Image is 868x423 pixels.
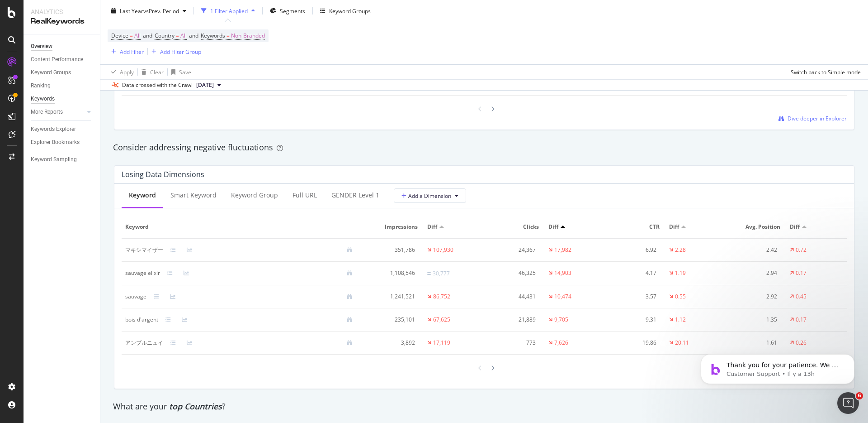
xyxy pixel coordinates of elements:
[19,231,92,240] span: Trouver une réponse
[129,191,156,200] div: Keyword
[31,138,94,147] a: Explorer Bookmarks
[176,32,179,39] span: =
[31,55,83,64] div: Content Performance
[125,339,163,347] div: アンブルニュイ
[778,115,847,122] a: Dive deeper in Explorer
[331,191,379,200] div: GENDER Level 1
[609,269,656,277] div: 4.17
[796,293,807,301] div: 0.45
[19,130,162,139] div: Message récent
[554,246,571,254] div: 17,982
[609,223,660,231] span: CTR
[394,188,466,203] button: Add a Dimension
[669,223,679,231] span: Diff
[730,293,778,301] div: 2.92
[31,55,94,64] a: Content Performance
[675,269,686,277] div: 1.19
[280,7,305,14] span: Segments
[168,65,191,79] button: Save
[796,269,807,277] div: 0.17
[148,46,201,57] button: Add Filter Group
[31,138,80,147] div: Explorer Bookmarks
[160,48,201,55] div: Add Filter Group
[18,17,61,32] img: logo
[17,305,43,312] span: Accueil
[9,122,172,169] div: Message récentAnne avatarChiara avatarRenaud avatarThank you for your patience. We will try to ge...
[125,293,146,301] div: sauvage
[125,316,158,324] div: bois d'argent
[144,305,158,312] span: Aide
[730,316,778,324] div: 1.35
[788,115,847,122] span: Dive deeper in Explorer
[155,32,175,39] span: Country
[401,192,451,200] span: Add a Dimension
[9,174,172,218] div: Poser une questionNotre bot et notre équipe peuvent vous aider
[18,80,163,111] p: Comment pouvons-nous vous aider ?
[19,182,151,191] div: Poser une question
[122,81,193,89] div: Data crossed with the Crawl
[554,293,571,301] div: 10,474
[58,152,91,162] div: • Il y a 13h
[488,316,536,324] div: 21,889
[198,4,259,18] button: 1 Filter Applied
[31,7,93,16] div: Analytics
[31,155,94,164] a: Keyword Sampling
[329,7,371,14] div: Keyword Groups
[31,42,52,51] div: Overview
[143,32,152,39] span: and
[134,29,141,42] span: All
[31,81,51,91] div: Ranking
[367,339,415,347] div: 3,892
[114,14,132,33] img: Profile image for Chiara
[17,151,28,162] img: Chiara avatar
[554,269,571,277] div: 14,903
[196,81,214,89] span: 2025 Aug. 15th
[13,226,168,245] button: Trouver une réponse
[488,246,536,254] div: 24,367
[25,151,36,162] img: Renaud avatar
[193,80,225,91] button: [DATE]
[125,269,160,277] div: sauvage elixir
[108,4,190,18] button: Last YearvsPrev. Period
[19,191,151,210] div: Notre bot et notre équipe peuvent vous aider
[31,42,94,51] a: Overview
[113,142,855,154] div: Consider addressing negative fluctuations
[609,316,656,324] div: 9.31
[68,305,113,312] span: Conversations
[60,283,120,319] button: Conversations
[13,248,168,265] div: SmartIndex Overview
[427,272,431,275] img: Equal
[548,223,558,231] span: Diff
[730,269,778,277] div: 2.94
[113,401,855,413] div: What are your ?
[488,293,536,301] div: 44,431
[31,81,94,91] a: Ranking
[170,191,217,200] div: Smart Keyword
[189,32,198,39] span: and
[687,335,868,399] iframe: Intercom notifications message
[169,401,222,412] span: top Countries
[367,269,415,277] div: 1,108,546
[9,135,171,169] div: Anne avatarChiara avatarRenaud avatarThank you for your patience. We will try to get back to you ...
[38,152,57,162] div: Botify
[38,144,323,151] span: Thank you for your patience. We will try to get back to you as soon as possible.
[675,293,686,301] div: 0.55
[31,94,94,104] a: Keywords
[231,29,265,42] span: Non-Branded
[143,7,179,14] span: vs Prev. Period
[31,16,93,27] div: RealKeywords
[31,125,94,134] a: Keywords Explorer
[19,252,151,261] div: SmartIndex Overview
[730,246,778,254] div: 2.42
[427,223,437,231] span: Diff
[31,107,63,117] div: More Reports
[488,223,539,231] span: Clicks
[433,293,450,301] div: 86,752
[292,191,317,200] div: Full URL
[609,246,656,254] div: 6.92
[97,14,115,33] img: Profile image for Renaud
[316,4,374,18] button: Keyword Groups
[31,107,85,117] a: More Reports
[433,316,450,324] div: 67,625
